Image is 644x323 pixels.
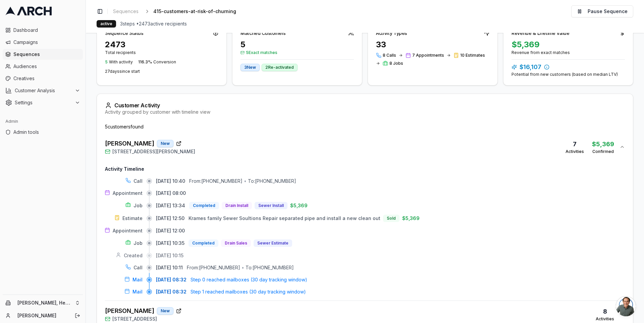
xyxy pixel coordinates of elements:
div: 7 [566,140,584,149]
a: Sequences [3,49,83,60]
div: Customer Activity [105,102,625,109]
nav: breadcrumb [110,7,247,16]
span: [PERSON_NAME] [105,306,154,316]
div: Potential from new customers (based on median LTV) [512,72,625,77]
button: [PERSON_NAME], Heating, Cooling and Drains [3,298,83,308]
a: Campaigns [3,37,83,48]
p: Total recipients [105,50,218,55]
a: Admin tools [3,127,83,138]
a: Audiences [3,61,83,72]
div: New [157,140,173,147]
span: 10 Estimates [460,53,485,58]
button: Drain Sales [221,239,251,247]
span: Customer Analysis [15,87,72,94]
span: Job [133,202,143,209]
button: Sewer Estimate [254,239,292,247]
div: • [241,264,244,271]
span: 5 Exact matches [240,50,354,55]
span: Audiences [13,63,80,70]
div: 2473 [105,39,218,50]
button: Sold [383,215,399,222]
div: 2 Re-activated [262,64,298,71]
div: active [97,20,116,28]
span: [STREET_ADDRESS][PERSON_NAME] [112,148,195,155]
span: [DATE] 08:32 [156,276,186,283]
div: 3 New [240,64,260,71]
a: Dashboard [3,25,83,36]
button: Customer Analysis [3,85,83,96]
span: [DATE] 12:00 [156,227,185,234]
span: Appointment [113,190,143,197]
div: From: [PHONE_NUMBER] [189,178,243,184]
span: [DATE] 10:40 [156,178,185,184]
h4: Activity Timeline [105,166,625,172]
div: • [244,178,247,184]
div: $ 5,369 [592,140,614,149]
div: $5,369 [512,39,625,50]
span: [PERSON_NAME], Heating, Cooling and Drains [17,300,72,306]
span: Mail [132,288,143,295]
span: 5 [105,59,108,64]
span: Mail [132,276,143,283]
span: Estimate [122,215,143,222]
span: [DATE] 13:34 [156,202,185,209]
button: Sewer Install [255,202,287,209]
button: Completed [189,202,219,209]
div: 5 [240,39,354,50]
div: Activity grouped by customer with timeline view [105,109,625,115]
span: $5,369 [402,215,420,222]
button: Pause Sequence [571,5,633,17]
span: Call [133,264,143,271]
span: [STREET_ADDRESS] [112,316,157,322]
span: [DATE] 10:11 [156,264,183,271]
div: To: [PHONE_NUMBER] [248,178,296,184]
button: Krames family Sewer Soultions Repair separated pipe and install a new clean out [189,215,380,222]
div: Admin [3,116,83,127]
button: Log out [73,311,82,320]
button: [PERSON_NAME]New[STREET_ADDRESS][PERSON_NAME]7Activities$5,369Confirmed [105,133,625,160]
button: Drain Install [222,202,252,209]
span: Appointment [113,227,143,234]
span: Settings [15,99,72,106]
div: 33 [376,39,489,50]
span: Admin tools [13,129,80,136]
span: Sequences [13,51,80,58]
div: Confirmed [592,149,614,154]
span: Conversion [153,59,176,64]
span: Creatives [13,75,80,82]
span: Step 0 reached mailboxes (30 day tracking window) [191,276,307,283]
div: $16,107 [512,62,625,72]
div: Activities [566,149,584,154]
span: 8 Jobs [389,61,403,66]
div: 8 [596,307,614,316]
div: Open chat [616,296,636,316]
button: Completed [189,239,218,247]
div: Activities [596,316,614,322]
div: New [157,307,173,315]
div: Revenue from exact matches [512,50,625,55]
span: $5,369 [290,202,308,209]
span: Dashboard [13,27,80,34]
a: [PERSON_NAME] [17,312,67,319]
span: 3 steps • 2473 active recipients [120,20,187,27]
span: [DATE] 10:35 [156,240,184,247]
span: Job [133,240,143,247]
div: Activity Types [376,30,407,37]
span: 415-customers-at-risk-of-churning [153,8,236,15]
span: 8 Calls [383,53,396,58]
div: Sequence Status [105,30,144,37]
span: Step 1 reached mailboxes (30 day tracking window) [191,288,306,295]
a: Creatives [3,73,83,84]
span: 116.3 % [138,59,152,64]
span: With activity [109,59,133,64]
span: Campaigns [13,39,80,46]
span: Created [124,252,143,259]
a: Sequences [110,7,141,16]
span: [DATE] 08:32 [156,288,186,295]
